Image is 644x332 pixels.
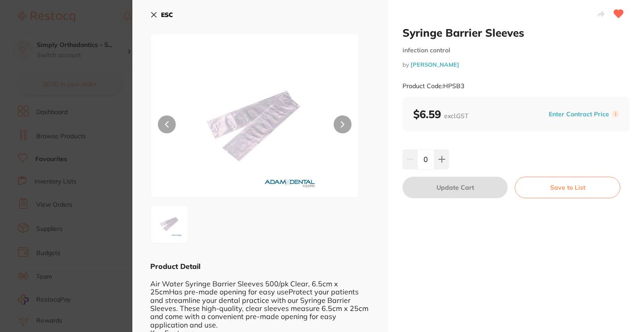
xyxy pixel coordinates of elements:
img: LmpwZw [153,208,186,240]
b: ESC [161,11,173,19]
h2: Syringe Barrier Sleeves [402,26,630,39]
a: [PERSON_NAME] [411,61,459,68]
button: Save to List [515,177,620,198]
button: Update Cart [402,177,508,198]
button: ESC [150,7,173,22]
b: $6.59 [413,107,468,121]
small: Product Code: HPSB3 [402,82,464,90]
small: by [402,61,630,68]
small: infection control [402,47,630,54]
button: Enter Contract Price [546,110,612,119]
b: Product Detail [150,262,200,271]
img: LmpwZw [192,56,317,197]
label: i [612,111,619,118]
span: excl. GST [444,112,468,120]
